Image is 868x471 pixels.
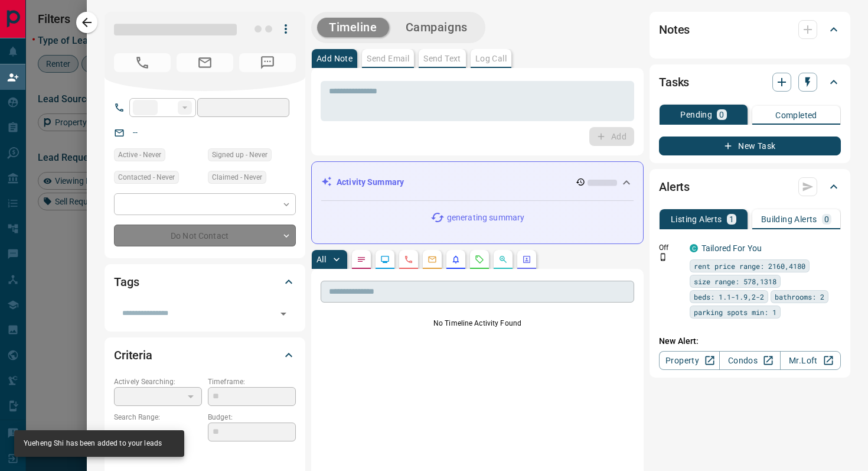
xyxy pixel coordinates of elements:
svg: Requests [475,255,484,264]
div: Do Not Contact [114,225,296,246]
span: Claimed - Never [212,171,262,183]
p: -- - -- [114,423,202,442]
span: size range: 578,1318 [694,275,776,287]
a: Property [659,351,720,370]
div: Notes [659,15,841,44]
svg: Calls [404,255,413,264]
span: beds: 1.1-1.9,2-2 [694,291,764,303]
svg: Emails [428,255,437,264]
span: parking spots min: 1 [694,306,776,318]
button: Timeline [317,18,389,37]
p: All [316,255,326,264]
p: Completed [775,111,817,119]
button: Campaigns [394,18,479,37]
p: Budget: [208,412,296,423]
p: Actively Searching: [114,376,202,387]
p: 1 [729,215,734,223]
div: Tags [114,268,296,296]
p: Search Range: [114,412,202,423]
a: Tailored For You [701,243,762,253]
div: condos.ca [690,244,698,252]
span: Contacted - Never [118,171,175,183]
svg: Notes [357,255,366,264]
div: Alerts [659,173,841,201]
div: Criteria [114,341,296,369]
p: Off [659,242,683,253]
div: Yueheng Shi has been added to your leads [24,434,162,453]
p: 0 [719,111,724,119]
p: New Alert: [659,335,841,347]
p: Pending [680,111,712,119]
p: Areas Searched: [114,448,296,459]
span: Active - Never [118,149,161,161]
a: -- [133,128,138,137]
span: bathrooms: 2 [775,291,824,303]
h2: Criteria [114,346,152,365]
svg: Opportunities [498,255,508,264]
button: New Task [659,137,841,155]
div: Activity Summary [321,171,634,193]
span: No Number [239,53,296,72]
span: Signed up - Never [212,149,267,161]
p: 0 [824,215,829,223]
h2: Tags [114,272,139,291]
p: Timeframe: [208,376,296,387]
p: Activity Summary [337,176,404,189]
a: Condos [719,351,780,370]
div: Tasks [659,68,841,96]
h2: Notes [659,20,690,39]
svg: Push Notification Only [659,253,667,261]
p: Building Alerts [761,215,817,223]
p: Listing Alerts [671,215,722,223]
h2: Tasks [659,73,689,92]
svg: Agent Actions [522,255,531,264]
p: No Timeline Activity Found [321,318,634,329]
a: Mr.Loft [780,351,841,370]
span: rent price range: 2160,4180 [694,260,805,272]
svg: Listing Alerts [451,255,461,264]
span: No Email [177,53,233,72]
p: generating summary [447,212,524,224]
p: Add Note [316,54,353,63]
h2: Alerts [659,177,690,196]
span: No Number [114,53,171,72]
button: Open [275,306,292,322]
svg: Lead Browsing Activity [380,255,390,264]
